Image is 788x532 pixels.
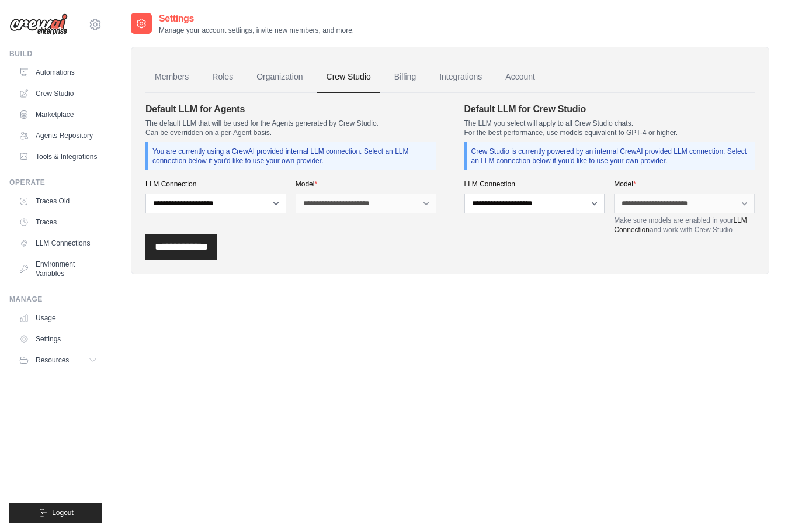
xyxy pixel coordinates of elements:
[14,213,102,232] a: Traces
[14,84,102,103] a: Crew Studio
[152,147,432,165] p: You are currently using a CrewAI provided internal LLM connection. Select an LLM connection below...
[730,476,788,532] iframe: Chat Widget
[296,179,436,189] label: Model
[9,295,102,304] div: Manage
[14,192,102,210] a: Traces Old
[14,309,102,327] a: Usage
[730,476,788,532] div: Widget de chat
[464,179,605,189] label: LLM Connection
[203,61,242,93] a: Roles
[247,61,312,93] a: Organization
[14,63,102,82] a: Automations
[36,355,69,365] span: Resources
[471,147,751,165] p: Crew Studio is currently powered by an internal CrewAI provided LLM connection. Select an LLM con...
[9,503,102,523] button: Logout
[9,178,102,187] div: Operate
[430,61,491,93] a: Integrations
[145,61,198,93] a: Members
[52,508,74,517] span: Logout
[614,216,747,234] a: LLM Connection
[14,126,102,145] a: Agents Repository
[317,61,380,93] a: Crew Studio
[14,330,102,348] a: Settings
[159,26,354,35] p: Manage your account settings, invite new members, and more.
[614,179,755,189] label: Model
[385,61,425,93] a: Billing
[464,119,755,137] p: The LLM you select will apply to all Crew Studio chats. For the best performance, use models equi...
[145,119,436,137] p: The default LLM that will be used for the Agents generated by Crew Studio. Can be overridden on a...
[9,13,68,36] img: Logo
[14,147,102,166] a: Tools & Integrations
[14,234,102,253] a: LLM Connections
[159,12,354,26] h2: Settings
[464,102,755,116] h4: Default LLM for Crew Studio
[14,255,102,283] a: Environment Variables
[614,216,755,234] p: Make sure models are enabled in your and work with Crew Studio
[496,61,544,93] a: Account
[145,102,436,116] h4: Default LLM for Agents
[145,179,286,189] label: LLM Connection
[14,351,102,369] button: Resources
[9,49,102,58] div: Build
[14,105,102,124] a: Marketplace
